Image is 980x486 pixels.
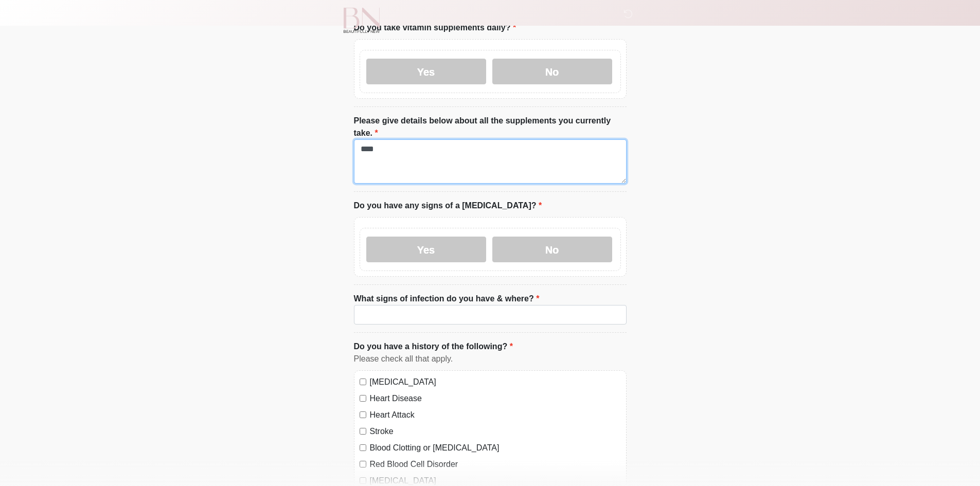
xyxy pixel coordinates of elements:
label: Blood Clotting or [MEDICAL_DATA] [370,442,621,454]
input: [MEDICAL_DATA] [360,379,366,385]
label: Heart Disease [370,392,621,405]
label: Heart Attack [370,409,621,421]
label: Do you have any signs of a [MEDICAL_DATA]? [354,200,542,212]
label: Please give details below about all the supplements you currently take. [354,115,627,139]
label: Red Blood Cell Disorder [370,458,621,471]
label: Yes [366,237,486,262]
input: Red Blood Cell Disorder [360,461,366,467]
label: [MEDICAL_DATA] [370,376,621,388]
img: Beautifully New Logo [344,8,380,33]
input: Stroke [360,428,366,435]
label: Stroke [370,425,621,438]
input: Blood Clotting or [MEDICAL_DATA] [360,444,366,451]
input: Heart Attack [360,411,366,418]
label: Do you have a history of the following? [354,340,513,353]
label: What signs of infection do you have & where? [354,293,540,305]
input: [MEDICAL_DATA] [360,477,366,484]
label: Yes [366,59,486,84]
label: No [492,59,612,84]
input: Heart Disease [360,395,366,402]
div: Please check all that apply. [354,353,627,365]
label: No [492,237,612,262]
